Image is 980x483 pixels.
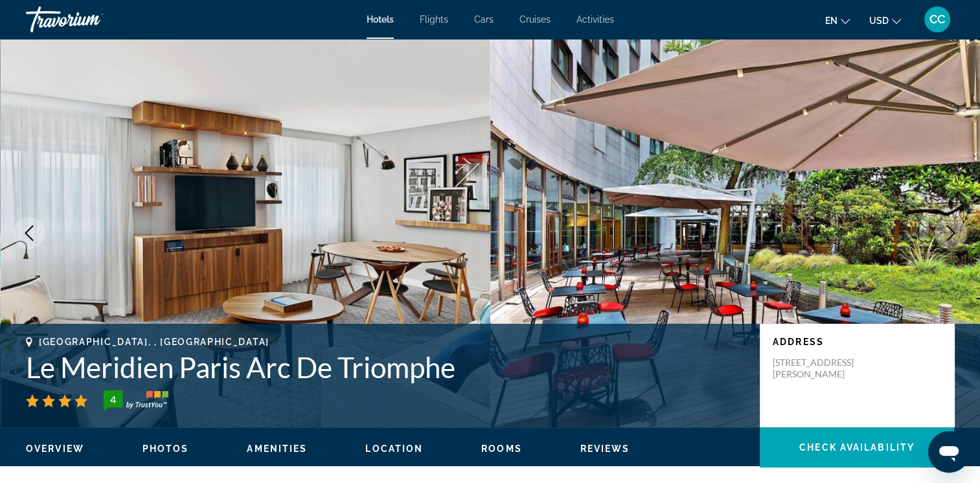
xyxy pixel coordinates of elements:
span: Rooms [481,444,522,454]
div: 4 [100,392,126,407]
a: Cars [474,14,494,25]
span: Reviews [580,444,630,454]
button: User Menu [920,6,954,33]
button: Photos [142,443,189,455]
span: [GEOGRAPHIC_DATA], , [GEOGRAPHIC_DATA] [39,337,269,347]
button: Overview [26,443,84,455]
span: Amenities [247,444,307,454]
h1: Le Meridien Paris Arc De Triomphe [26,350,747,384]
span: Location [365,444,423,454]
span: en [825,16,838,26]
span: Check Availability [799,442,915,453]
button: Previous image [13,217,45,249]
p: Address [773,337,941,347]
button: Location [365,443,423,455]
button: Rooms [481,443,522,455]
a: Hotels [367,14,394,25]
iframe: Button to launch messaging window [928,431,970,473]
img: trustyou-badge-hor.svg [104,390,168,411]
span: Photos [142,444,189,454]
button: Next image [935,217,967,249]
a: Travorium [26,3,155,36]
a: Cruises [519,14,551,25]
span: CC [929,13,945,26]
button: Change language [825,11,850,30]
span: Overview [26,444,84,454]
a: Activities [576,14,614,25]
button: Reviews [580,443,630,455]
a: Flights [420,14,448,25]
span: USD [869,16,889,26]
button: Check Availability [760,427,954,467]
button: Change currency [869,11,901,30]
p: [STREET_ADDRESS][PERSON_NAME] [773,357,876,380]
button: Amenities [247,443,307,455]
